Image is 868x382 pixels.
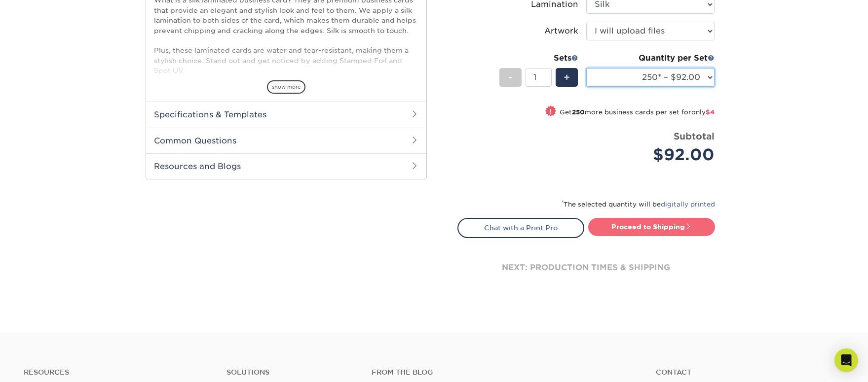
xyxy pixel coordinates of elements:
div: next: production times & shipping [457,238,715,297]
small: Get more business cards per set for [560,108,715,118]
span: only [691,108,715,116]
h2: Specifications & Templates [146,102,426,127]
span: show more [267,80,305,94]
div: $92.00 [594,143,715,167]
h4: From the Blog [372,368,629,377]
span: ! [549,106,552,117]
div: Sets [499,52,578,64]
span: + [564,70,570,85]
h4: Solutions [226,368,357,377]
h4: Resources [24,368,212,377]
small: The selected quantity will be [562,201,715,208]
h2: Resources and Blogs [146,153,426,179]
div: Open Intercom Messenger [834,348,858,372]
iframe: Google Customer Reviews [2,352,84,379]
span: - [508,70,513,85]
strong: Subtotal [674,131,715,141]
div: Artwork [544,25,578,37]
a: Proceed to Shipping [588,218,715,236]
div: Quantity per Set [586,52,715,64]
a: Contact [656,368,844,377]
a: digitally printed [661,201,715,208]
span: $4 [706,108,715,116]
h2: Common Questions [146,128,426,153]
a: Chat with a Print Pro [457,218,584,238]
strong: 250 [572,108,585,116]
